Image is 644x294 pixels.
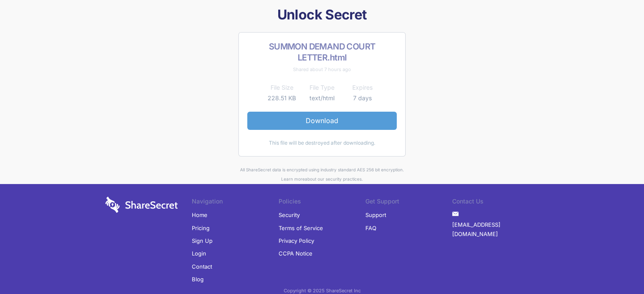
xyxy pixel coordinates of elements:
[247,41,397,63] h2: SUMMON DEMAND COURT LETTER.html
[365,197,452,209] li: Get Support
[279,197,365,209] li: Policies
[105,197,178,213] img: logo-wordmark-white-trans-d4663122ce5f474addd5e946df7df03e33cb6a1c49d2221995e7729f52c070b2.svg
[247,65,397,74] div: Shared about 7 hours ago
[192,260,212,273] a: Contact
[192,209,207,221] a: Home
[342,93,382,103] td: 7 days
[302,93,342,103] td: text/html
[192,273,204,286] a: Blog
[365,222,376,234] a: FAQ
[192,222,210,234] a: Pricing
[602,252,634,284] iframe: Drift Widget Chat Controller
[452,218,539,241] a: [EMAIL_ADDRESS][DOMAIN_NAME]
[247,112,397,129] a: Download
[247,138,397,148] div: This file will be destroyed after downloading.
[192,197,279,209] li: Navigation
[365,209,386,221] a: Support
[281,176,305,181] a: Learn more
[279,209,300,221] a: Security
[262,93,302,103] td: 228.51 KB
[279,222,323,234] a: Terms of Service
[452,197,539,209] li: Contact Us
[102,6,542,24] h1: Unlock Secret
[262,82,302,93] th: File Size
[279,247,312,260] a: CCPA Notice
[342,82,382,93] th: Expires
[102,165,542,184] div: All ShareSecret data is encrypted using industry standard AES 256 bit encryption. about our secur...
[302,82,342,93] th: File Type
[192,247,206,260] a: Login
[279,234,314,247] a: Privacy Policy
[192,234,213,247] a: Sign Up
